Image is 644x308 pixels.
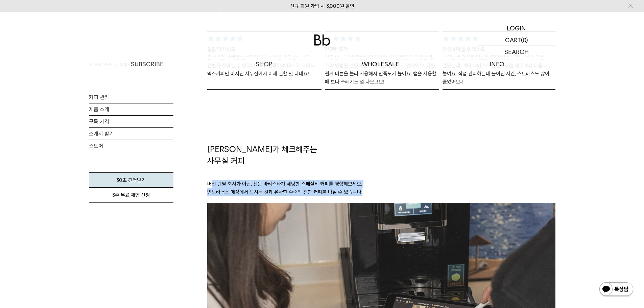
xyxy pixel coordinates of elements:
h2: [PERSON_NAME]가 체크해주는 사무실 커피 [207,144,555,166]
a: 신규 회원 가입 시 3,000원 할인 [290,3,354,9]
a: SUBSCRIBE [89,58,206,70]
a: 30초 견적받기 [89,172,173,188]
a: CART (0) [478,34,555,46]
img: 카카오톡 채널 1:1 채팅 버튼 [599,282,634,298]
p: LOGIN [507,22,526,34]
a: 구독 가격 [89,116,173,127]
p: CART [505,34,521,46]
p: INFO [439,58,555,70]
p: 머신 렌탈 회사가 아닌, 전문 바리스타가 세팅한 스페셜티 커피를 경험해보세요. 빈브라더스 매장에서 드시는 것과 유사한 수준의 진한 커피를 마실 수 있습니다. [207,166,555,203]
a: LOGIN [478,22,555,34]
p: (0) [521,34,528,46]
a: 커피 관리 [89,91,173,103]
a: 제품 소개 [89,103,173,115]
a: SHOP [206,58,322,70]
img: 로고 [314,34,330,46]
a: 소개서 받기 [89,128,173,140]
p: WHOLESALE [322,58,439,70]
a: 3주 무료 체험 신청 [89,188,173,203]
a: 스토어 [89,140,173,152]
p: SEARCH [504,46,529,58]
